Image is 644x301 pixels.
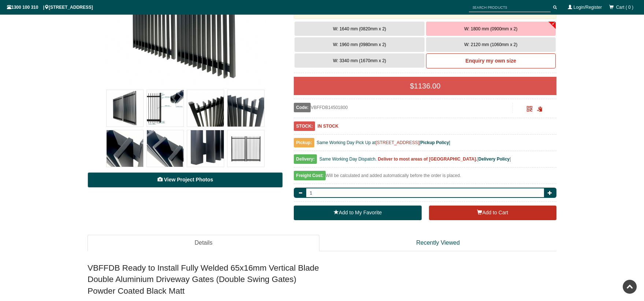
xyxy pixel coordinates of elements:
img: VBFFDB - Ready to Install Fully Welded 65x16mm Vertical Blade - Aluminium Double Swing Gates - Ma... [107,130,143,167]
h2: VBFFDB Ready to Install Fully Welded 65x16mm Vertical Blade Double Aluminium Driveway Gates (Doub... [88,262,556,297]
img: VBFFDB - Ready to Install Fully Welded 65x16mm Vertical Blade - Aluminium Double Swing Gates - Ma... [107,90,143,127]
span: 1300 100 310 | [STREET_ADDRESS] [7,5,93,10]
a: Recently Viewed [319,235,556,251]
a: Add to My Favorite [294,206,421,220]
span: View Project Photos [164,177,213,183]
a: Delivery Policy [478,157,510,162]
img: VBFFDB - Ready to Install Fully Welded 65x16mm Vertical Blade - Aluminium Double Swing Gates - Ma... [187,90,224,127]
span: W: 1800 mm (0900mm x 2) [464,26,517,31]
b: Enquiry my own size [466,58,516,64]
span: Same Working Day Dispatch. [319,157,377,162]
a: Login/Register [574,5,602,10]
img: VBFFDB - Ready to Install Fully Welded 65x16mm Vertical Blade - Aluminium Double Swing Gates - Ma... [227,130,264,167]
img: VBFFDB - Ready to Install Fully Welded 65x16mm Vertical Blade - Aluminium Double Swing Gates - Ma... [227,90,264,127]
b: Deliver to most areas of [GEOGRAPHIC_DATA]. [378,157,477,162]
span: Cart ( 0 ) [616,5,633,10]
a: View Project Photos [88,172,283,188]
button: W: 1640 mm (0820mm x 2) [295,22,424,36]
iframe: LiveChat chat widget [497,105,644,275]
span: Delivery: [294,154,317,164]
span: Same Working Day Pick Up at [ ] [317,140,450,145]
button: W: 1960 mm (0980mm x 2) [295,37,424,52]
span: STOCK: [294,121,315,131]
a: Enquiry my own size [426,53,556,69]
a: [STREET_ADDRESS] [376,140,419,145]
span: W: 2120 mm (1060mm x 2) [464,42,517,47]
a: Details [88,235,319,251]
img: VBFFDB - Ready to Install Fully Welded 65x16mm Vertical Blade - Aluminium Double Swing Gates - Ma... [147,130,184,167]
button: W: 3340 mm (1670mm x 2) [295,53,424,68]
span: W: 3340 mm (1670mm x 2) [333,58,386,63]
img: VBFFDB - Ready to Install Fully Welded 65x16mm Vertical Blade - Aluminium Double Swing Gates - Ma... [187,130,224,167]
div: Will be calculated and added automatically before the order is placed. [294,171,556,184]
input: SEARCH PRODUCTS [469,3,551,12]
div: $ [294,77,556,95]
span: 1136.00 [414,82,440,90]
button: Add to Cart [429,206,556,220]
div: VBFFDB14501800 [294,103,512,112]
span: Freight Cost: [294,171,326,180]
img: VBFFDB - Ready to Install Fully Welded 65x16mm Vertical Blade - Aluminium Double Swing Gates - Ma... [147,90,184,127]
div: [ ] [294,155,556,168]
button: W: 1800 mm (0900mm x 2) [426,22,556,36]
button: W: 2120 mm (1060mm x 2) [426,37,556,52]
span: W: 1640 mm (0820mm x 2) [333,26,386,31]
span: Pickup: [294,138,314,147]
a: Pickup Policy [421,140,449,145]
b: IN STOCK [318,124,338,129]
span: W: 1960 mm (0980mm x 2) [333,42,386,47]
span: Code: [294,103,311,112]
